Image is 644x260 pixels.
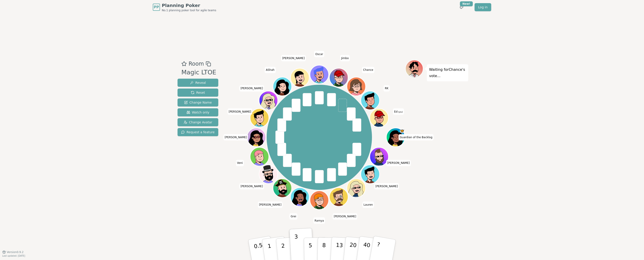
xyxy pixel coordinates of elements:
[7,250,24,254] span: Version 0.9.2
[162,2,216,9] span: Planning Poker
[399,134,433,140] span: Click to change your name
[258,201,283,208] span: Click to change your name
[191,90,205,95] span: Reset
[398,111,403,113] span: (you)
[178,118,218,126] button: Change Avatar
[363,201,374,208] span: Click to change your name
[181,60,187,68] button: Add as favourite
[178,128,218,136] button: Request a feature
[239,85,264,91] span: Click to change your name
[162,9,216,12] span: No.1 planning poker tool for agile teams
[187,110,209,115] span: Watch only
[400,129,404,133] span: Guardian of the Backlog is the host
[181,68,216,77] div: Magic LTOE
[2,255,25,257] span: Last updated: [DATE]
[475,3,491,11] a: Log in
[281,55,306,61] span: Click to change your name
[236,160,244,166] span: Click to change your name
[178,108,218,116] button: Watch only
[314,51,324,57] span: Click to change your name
[362,67,374,73] span: Click to change your name
[370,109,388,127] button: Click to change your avatar
[313,217,325,224] span: Click to change your name
[386,160,411,166] span: Click to change your name
[178,79,218,87] button: Reveal
[340,55,350,61] span: Click to change your name
[239,183,264,189] span: Click to change your name
[181,130,215,134] span: Request a feature
[393,108,404,115] span: Click to change your name
[189,60,204,68] span: Room
[460,1,473,6] div: New!
[374,183,399,189] span: Click to change your name
[429,67,466,79] p: Waiting for Chance 's vote...
[333,213,357,220] span: Click to change your name
[184,120,212,124] span: Change Avatar
[265,67,276,73] span: Click to change your name
[227,108,252,115] span: Click to change your name
[294,233,299,258] p: 3
[184,100,212,105] span: Change Name
[290,213,297,220] span: Click to change your name
[178,98,218,107] button: Change Name
[153,2,216,12] a: PPPlanning PokerNo.1 planning poker tool for agile teams
[223,134,248,140] span: Click to change your name
[154,4,159,10] span: PP
[457,3,466,11] button: New!
[178,89,218,97] button: Reset
[384,85,390,91] span: Click to change your name
[2,250,24,254] button: Version0.9.2
[190,80,206,85] span: Reveal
